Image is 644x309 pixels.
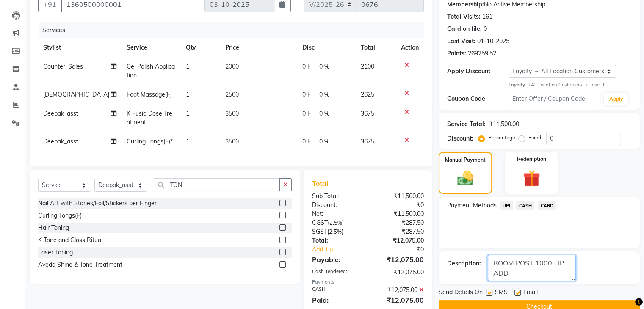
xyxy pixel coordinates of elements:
[306,236,368,245] div: Total:
[314,62,316,71] span: |
[447,201,497,210] span: Payment Methods
[306,201,368,210] div: Discount:
[306,192,368,201] div: Sub Total:
[368,236,430,245] div: ₹12,075.00
[127,63,175,79] span: Gel Polish Application
[368,268,430,277] div: ₹12,075.00
[361,138,374,145] span: 3675
[319,90,329,99] span: 0 %
[447,25,482,33] div: Card on file:
[38,236,102,245] div: K Tone and Gloss Ritual
[38,211,84,220] div: Curling Tongs(F)*
[306,227,368,236] div: ( )
[314,109,316,118] span: |
[306,210,368,218] div: Net:
[452,169,478,188] img: _cash.svg
[509,92,601,105] input: Enter Offer / Coupon Code
[306,295,368,305] div: Paid:
[127,91,172,98] span: Foot Massage(F)
[319,62,329,71] span: 0 %
[445,156,486,164] label: Manual Payment
[302,90,311,99] span: 0 F
[396,38,424,57] th: Action
[38,38,122,57] th: Stylist
[319,109,329,118] span: 0 %
[319,137,329,146] span: 0 %
[500,201,513,210] span: UPI
[517,155,546,163] label: Redemption
[447,120,486,129] div: Service Total:
[368,295,430,305] div: ₹12,075.00
[43,91,109,98] span: [DEMOGRAPHIC_DATA]
[314,90,316,99] span: |
[378,245,430,254] div: ₹0
[306,254,368,265] div: Payable:
[447,259,481,268] div: Description:
[306,245,378,254] a: Add Tip
[368,218,430,227] div: ₹287.50
[186,91,189,98] span: 1
[225,110,239,117] span: 3500
[439,288,483,298] span: Send Details On
[477,37,509,46] div: 01-10-2025
[447,134,473,143] div: Discount:
[38,260,122,269] div: Aveda Shine & Tone Treatment
[186,63,189,70] span: 1
[225,138,239,145] span: 3500
[312,219,328,226] span: CGST
[43,63,83,70] span: Counter_Sales
[516,201,534,210] span: CASH
[361,91,374,98] span: 2625
[127,110,172,126] span: K Fusio Dose Treatment
[225,63,239,70] span: 2000
[361,63,374,70] span: 2100
[38,223,69,232] div: Hair Toning
[368,254,430,265] div: ₹12,075.00
[154,178,280,191] input: Search or Scan
[368,192,430,201] div: ₹11,500.00
[368,286,430,295] div: ₹12,075.00
[509,81,631,88] div: All Location Customers → Level 1
[538,201,556,210] span: CARD
[495,288,508,298] span: SMS
[447,49,466,58] div: Points:
[306,218,368,227] div: ( )
[38,248,73,257] div: Laser Toning
[368,210,430,218] div: ₹11,500.00
[122,38,181,57] th: Service
[43,138,78,145] span: Deepak_asst
[186,138,189,145] span: 1
[225,91,239,98] span: 2500
[39,22,430,38] div: Services
[484,25,487,33] div: 0
[356,38,396,57] th: Total
[447,12,481,21] div: Total Visits:
[329,219,342,226] span: 2.5%
[489,120,519,129] div: ₹11,500.00
[509,82,531,88] strong: Loyalty →
[306,286,368,295] div: CASH
[488,134,515,141] label: Percentage
[518,168,545,189] img: _gift.svg
[523,288,538,298] span: Email
[297,38,356,57] th: Disc
[312,279,424,286] div: Payments
[447,37,475,46] div: Last Visit:
[306,268,368,277] div: Cash Tendered:
[38,199,157,208] div: Nail Art with Stones/Foil/Stickers per Finger
[447,67,509,76] div: Apply Discount
[368,227,430,236] div: ₹287.50
[302,62,311,71] span: 0 F
[312,228,327,235] span: SGST
[482,12,492,21] div: 161
[181,38,220,57] th: Qty
[604,93,628,105] button: Apply
[43,110,78,117] span: Deepak_asst
[220,38,297,57] th: Price
[368,201,430,210] div: ₹0
[361,110,374,117] span: 3675
[302,109,311,118] span: 0 F
[447,94,509,103] div: Coupon Code
[329,228,342,235] span: 2.5%
[528,134,541,141] label: Fixed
